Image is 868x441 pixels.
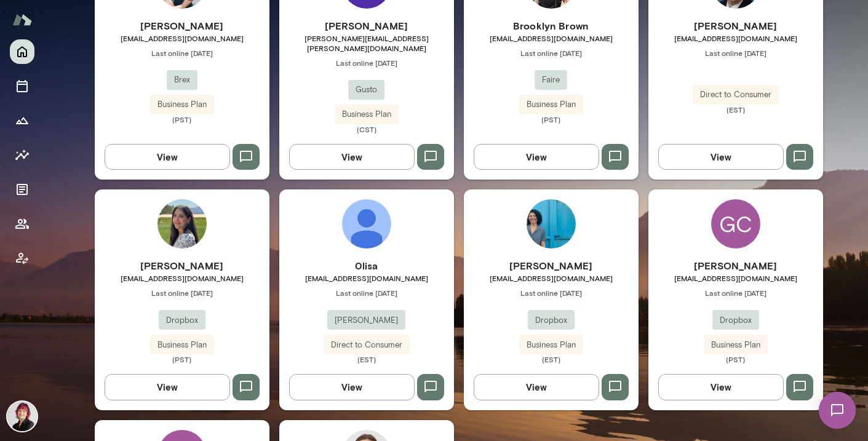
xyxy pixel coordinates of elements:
[10,39,34,64] button: Home
[105,144,230,170] button: View
[519,98,583,111] span: Business Plan
[712,314,759,327] span: Dropbox
[464,354,639,364] span: (EST)
[324,339,410,351] span: Direct to Consumer
[12,8,32,31] img: Mento
[704,339,768,351] span: Business Plan
[279,33,454,53] span: [PERSON_NAME][EMAIL_ADDRESS][PERSON_NAME][DOMAIN_NAME]
[157,199,207,248] img: Mana Sadeghi
[711,199,760,248] div: GC
[348,84,384,96] span: Gusto
[648,48,823,58] span: Last online [DATE]
[648,354,823,364] span: (PST)
[95,273,269,283] span: [EMAIL_ADDRESS][DOMAIN_NAME]
[528,314,575,327] span: Dropbox
[464,288,639,298] span: Last online [DATE]
[464,258,639,273] h6: [PERSON_NAME]
[474,374,599,400] button: View
[279,124,454,134] span: (CST)
[342,199,391,248] img: 0lisa
[464,33,639,43] span: [EMAIL_ADDRESS][DOMAIN_NAME]
[279,273,454,283] span: [EMAIL_ADDRESS][DOMAIN_NAME]
[658,144,784,170] button: View
[519,339,583,351] span: Business Plan
[648,18,823,33] h6: [PERSON_NAME]
[10,143,34,167] button: Insights
[10,212,34,236] button: Members
[335,108,399,121] span: Business Plan
[535,74,567,86] span: Faire
[648,288,823,298] span: Last online [DATE]
[648,33,823,43] span: [EMAIL_ADDRESS][DOMAIN_NAME]
[95,114,269,124] span: (PST)
[279,258,454,273] h6: 0lisa
[279,354,454,364] span: (EST)
[474,144,599,170] button: View
[693,89,779,101] span: Direct to Consumer
[95,258,269,273] h6: [PERSON_NAME]
[327,314,405,327] span: [PERSON_NAME]
[7,402,37,431] img: Leigh Allen-Arredondo
[464,18,639,33] h6: Brooklyn Brown
[648,258,823,273] h6: [PERSON_NAME]
[464,273,639,283] span: [EMAIL_ADDRESS][DOMAIN_NAME]
[95,354,269,364] span: (PST)
[10,108,34,133] button: Growth Plan
[658,374,784,400] button: View
[648,273,823,283] span: [EMAIL_ADDRESS][DOMAIN_NAME]
[289,374,415,400] button: View
[95,33,269,43] span: [EMAIL_ADDRESS][DOMAIN_NAME]
[95,18,269,33] h6: [PERSON_NAME]
[464,114,639,124] span: (PST)
[279,288,454,298] span: Last online [DATE]
[150,339,214,351] span: Business Plan
[648,105,823,114] span: (EST)
[10,74,34,98] button: Sessions
[10,246,34,271] button: Client app
[95,48,269,58] span: Last online [DATE]
[279,58,454,68] span: Last online [DATE]
[527,199,576,248] img: Alexandra Brown
[10,177,34,202] button: Documents
[289,144,415,170] button: View
[95,288,269,298] span: Last online [DATE]
[150,98,214,111] span: Business Plan
[159,314,205,327] span: Dropbox
[167,74,197,86] span: Brex
[464,48,639,58] span: Last online [DATE]
[279,18,454,33] h6: [PERSON_NAME]
[105,374,230,400] button: View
